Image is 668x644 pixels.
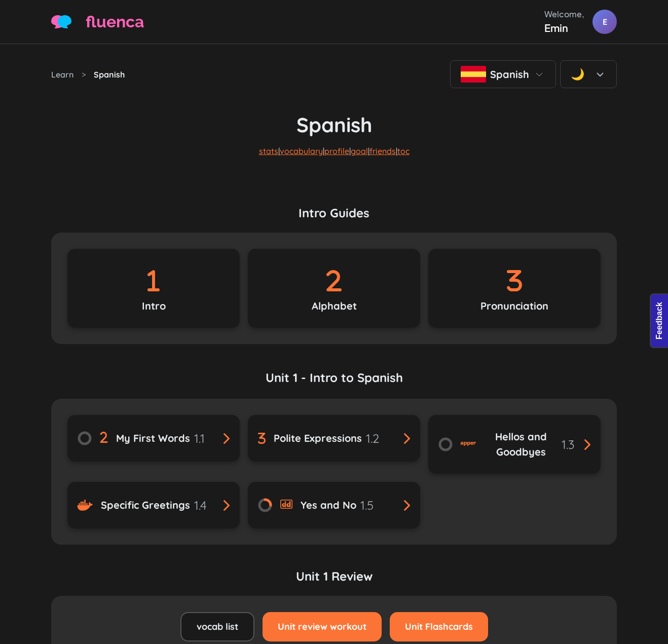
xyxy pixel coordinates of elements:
a: profile [324,146,349,156]
span: 1.4 [194,496,207,514]
span: 1.1 [194,429,205,447]
span: Spanish [490,68,529,81]
span: Spanish [94,68,125,81]
div: Emin [544,20,584,35]
span: fluenca [86,10,144,34]
a: Hellos and Goodbyes1.3 [428,415,601,474]
span: Hellos and Goodbyes [484,429,558,460]
span: Specific Greetings [101,498,190,513]
p: | | | | | [51,137,617,181]
p: Alphabet [312,298,357,314]
iframe: Ybug feedback widget [648,292,668,352]
a: goal [351,146,368,156]
button: Feedback [5,3,58,20]
a: vocabulary [280,146,323,156]
a: Yes and No1.5 [248,482,420,528]
a: Unit 1 - Intro to Spanish [51,368,617,399]
span: Yes and No [301,498,356,513]
a: Pronunciation [428,249,601,328]
span: 1.5 [360,496,374,514]
a: Alphabet [248,249,420,328]
a: Polite Expressions1.2 [248,415,420,462]
a: friends [369,146,396,156]
a: Intro [67,249,240,328]
div: 🌙 [571,66,584,83]
h4: Unit 1 Review [51,569,617,596]
span: > [82,68,86,81]
a: toc [397,146,410,156]
h1: Spanish [51,88,617,137]
a: Learn [51,68,73,81]
p: Pronunciation [480,298,548,314]
span: 1.3 [562,435,575,453]
p: Intro [142,298,166,314]
div: E [592,10,617,34]
span: Polite Expressions [274,431,362,446]
a: stats [259,146,278,156]
span: My First Words [116,431,190,446]
a: Unit review workout [263,612,382,641]
h3: Intro Guides [51,206,617,233]
a: Specific Greetings1.4 [67,482,240,528]
a: Unit Flashcards [390,612,488,641]
span: 1.2 [366,429,379,447]
a: vocab list [180,612,254,641]
img: Spanish [461,66,486,83]
a: My First Words1.1 [67,415,240,462]
div: Welcome, [544,8,584,20]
